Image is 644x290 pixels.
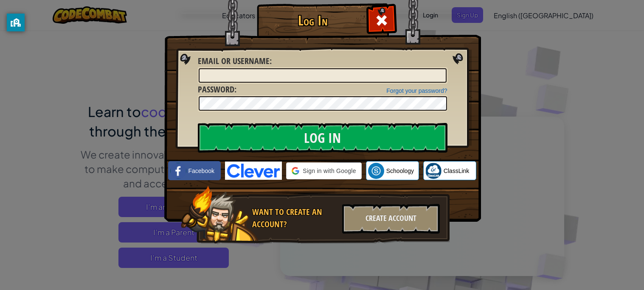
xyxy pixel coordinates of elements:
[425,163,442,179] img: classlink-logo-small.png
[252,206,337,230] div: Want to create an account?
[170,163,186,179] img: facebook_small.png
[225,162,282,180] img: clever-logo-blue.png
[198,123,447,153] input: Log In
[259,13,367,28] h1: Log In
[303,167,356,175] span: Sign in with Google
[286,162,361,179] div: Sign in with Google
[444,167,470,175] span: ClassLink
[7,14,25,31] button: privacy banner
[386,167,414,175] span: Schoology
[342,204,440,234] div: Create Account
[198,55,270,67] span: Email or Username
[386,87,447,94] a: Forgot your password?
[188,167,214,175] span: Facebook
[198,55,272,67] label: :
[368,163,384,179] img: schoology.png
[198,84,236,96] label: :
[198,84,234,95] span: Password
